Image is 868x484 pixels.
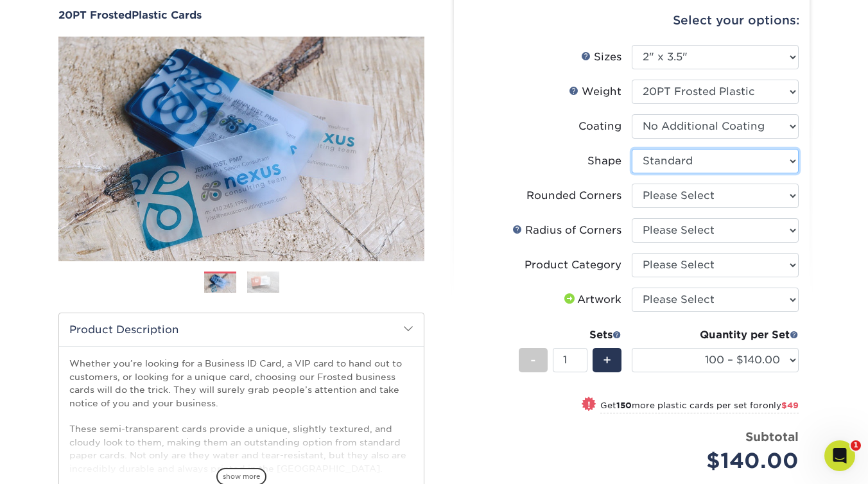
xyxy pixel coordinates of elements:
[781,401,799,410] span: $49
[525,257,621,273] div: Product Category
[530,350,536,370] span: -
[3,445,109,480] iframe: Google Customer Reviews
[587,153,621,169] div: Shape
[247,271,279,293] img: Plastic Cards 02
[578,119,621,134] div: Coating
[745,429,799,444] strong: Subtotal
[632,327,799,343] div: Quantity per Set
[58,22,424,275] img: 20PT Frosted 01
[512,223,621,238] div: Radius of Corners
[59,313,424,346] h2: Product Description
[519,327,621,343] div: Sets
[587,398,591,411] span: !
[581,49,621,65] div: Sizes
[58,9,424,21] h1: Plastic Cards
[562,292,621,307] div: Artwork
[569,84,621,99] div: Weight
[58,9,132,21] span: 20PT Frosted
[204,272,236,295] img: Plastic Cards 01
[763,401,799,410] span: only
[600,401,799,413] small: Get more plastic cards per set for
[603,350,611,370] span: +
[641,445,799,476] div: $140.00
[526,188,621,203] div: Rounded Corners
[851,440,861,451] span: 1
[58,9,424,21] a: 20PT FrostedPlastic Cards
[616,401,632,410] strong: 150
[824,440,855,471] iframe: Intercom live chat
